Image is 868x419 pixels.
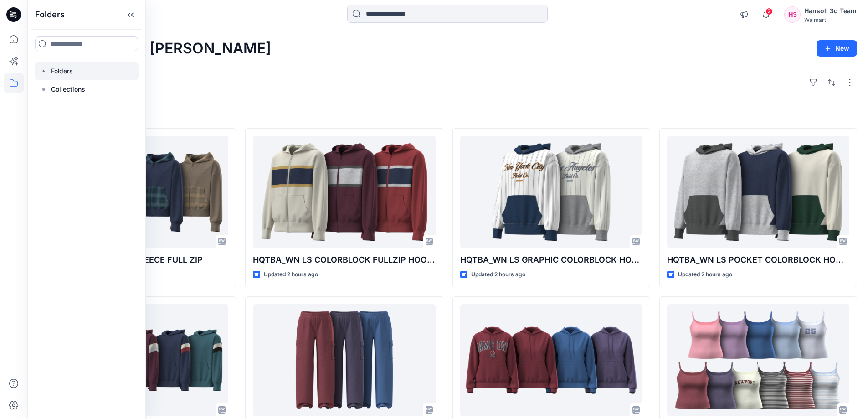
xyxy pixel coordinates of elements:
[253,253,435,266] p: HQTBA_WN LS COLORBLOCK FULLZIP HOODIE
[253,304,435,417] a: 41113_NB CARGO PANTS
[460,136,642,248] a: HQTBA_WN LS GRAPHIC COLORBLOCK HOODIE
[264,270,318,279] p: Updated 2 hours ago
[38,40,271,57] h2: Welcome back, [PERSON_NAME]
[804,16,857,23] div: Walmart
[460,253,642,266] p: HQTBA_WN LS GRAPHIC COLORBLOCK HOODIE
[51,84,85,95] p: Collections
[678,270,732,279] p: Updated 2 hours ago
[471,270,525,279] p: Updated 2 hours ago
[804,5,857,16] div: Hansoll 3d Team
[460,304,642,417] a: JSA006_ADM_NB ESSENTIAL HOODIE
[817,40,857,57] button: New
[765,8,773,15] span: 2
[784,6,801,23] div: H3
[667,136,849,248] a: HQTBA_WN LS POCKET COLORBLOCK HOODIE
[667,253,849,266] p: HQTBA_WN LS POCKET COLORBLOCK HOODIE
[667,304,849,417] a: 17326_NB SCOOP CAMI
[38,108,857,119] h4: Styles
[253,136,435,248] a: HQTBA_WN LS COLORBLOCK FULLZIP HOODIE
